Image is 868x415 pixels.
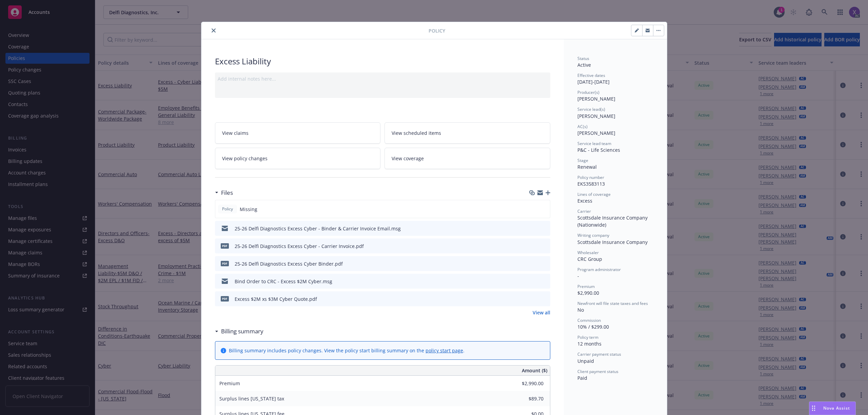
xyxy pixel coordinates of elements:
[531,295,536,303] button: download file
[222,155,268,162] span: View policy changes
[577,56,589,61] span: Status
[215,56,550,67] div: Excess Liability
[577,284,595,289] span: Premium
[577,340,601,347] span: 12 months
[384,122,550,144] a: View scheduled items
[577,300,648,306] span: Newfront will file state taxes and fees
[215,188,233,197] div: Files
[531,278,536,285] button: download file
[577,124,588,129] span: AC(s)
[219,380,240,387] span: Premium
[577,369,618,374] span: Client payment status
[577,267,621,272] span: Program administrator
[541,278,548,285] button: preview file
[577,290,599,296] span: $2,990.00
[221,261,229,266] span: pdf
[392,155,424,162] span: View coverage
[823,405,850,411] span: Nova Assist
[235,225,401,232] div: 25-26 Delfi Diagnostics Excess Cyber - Binder & Carrier Invoice Email.msg
[221,327,263,336] h3: Billing summary
[240,206,257,213] span: Missing
[577,72,605,78] span: Effective dates
[577,130,615,136] span: [PERSON_NAME]
[577,89,599,95] span: Producer(s)
[577,113,615,119] span: [PERSON_NAME]
[577,198,592,204] span: Excess
[504,378,548,389] input: 0.00
[577,214,649,228] span: Scottsdale Insurance Company (Nationwide)
[235,295,317,303] div: Excess $2M xs $3M Cyber Quote.pdf
[541,260,548,267] button: preview file
[215,122,381,144] a: View claims
[577,250,599,255] span: Wholesaler
[504,394,548,404] input: 0.00
[221,206,234,212] span: Policy
[577,317,601,323] span: Commission
[577,334,598,340] span: Policy term
[219,395,284,402] span: Surplus lines [US_STATE] tax
[577,324,609,330] span: 10% / $299.00
[384,148,550,169] a: View coverage
[577,273,579,279] span: -
[577,351,621,357] span: Carrier payment status
[222,129,249,137] span: View claims
[531,225,536,232] button: download file
[809,401,856,415] button: Nova Assist
[577,62,591,68] span: Active
[577,141,611,146] span: Service lead team
[392,129,441,137] span: View scheduled items
[235,243,364,250] div: 25-26 Delfi Diagnostics Excess Cyber - Carrier Invoice.pdf
[221,296,229,301] span: pdf
[215,327,263,336] div: Billing summary
[577,181,605,187] span: EKS3583113
[522,367,547,374] span: Amount ($)
[541,243,548,250] button: preview file
[577,358,594,364] span: Unpaid
[531,243,536,250] button: download file
[577,191,611,197] span: Lines of coverage
[221,188,233,197] h3: Files
[215,148,381,169] a: View policy changes
[210,26,218,35] button: close
[577,239,648,245] span: Scottsdale Insurance Company
[541,225,548,232] button: preview file
[229,347,465,354] div: Billing summary includes policy changes. View the policy start billing summary on the .
[577,174,604,180] span: Policy number
[577,72,653,85] div: [DATE] - [DATE]
[541,295,548,303] button: preview file
[577,256,602,262] span: CRC Group
[577,307,584,313] span: No
[221,243,229,248] span: pdf
[531,260,536,267] button: download file
[235,278,332,285] div: Bind Order to CRC - Excess $2M Cyber.msg
[577,208,591,214] span: Carrier
[533,309,550,316] a: View all
[577,158,588,163] span: Stage
[218,75,548,82] div: Add internal notes here...
[577,164,597,170] span: Renewal
[577,96,615,102] span: [PERSON_NAME]
[809,402,818,415] div: Drag to move
[577,106,605,112] span: Service lead(s)
[235,260,343,267] div: 25-26 Delfi Diagnostics Excess Cyber Binder.pdf
[429,27,445,34] span: Policy
[577,147,620,153] span: P&C - Life Sciences
[577,375,587,381] span: Paid
[577,232,609,238] span: Writing company
[426,347,463,354] a: policy start page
